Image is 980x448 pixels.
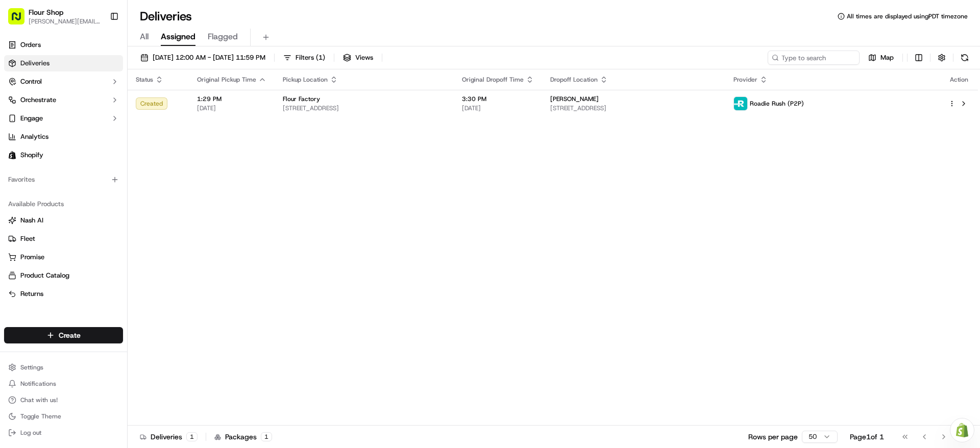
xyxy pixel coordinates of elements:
span: Flour Shop [29,7,63,17]
div: Packages [214,432,272,442]
span: Knowledge Base [20,228,78,238]
button: Filters(1) [279,51,330,65]
div: Start new chat [46,97,167,108]
button: Engage [4,110,123,127]
a: Orders [4,37,123,53]
span: Flagged [208,31,238,43]
a: Powered byPylon [72,253,124,261]
span: Promise [20,253,44,262]
span: Shopify [20,151,43,160]
span: Dropoff Location [550,76,598,84]
a: Nash AI [8,216,119,225]
button: Fleet [4,231,123,247]
a: Deliveries [4,55,123,71]
button: Returns [4,286,123,302]
img: 1736555255976-a54dd68f-1ca7-489b-9aae-adbdc363a1c4 [10,97,29,116]
span: Pickup Location [283,76,328,84]
input: Got a question? Start typing here... [27,66,184,77]
button: Settings [4,360,123,375]
a: Analytics [4,129,123,145]
div: Favorites [4,171,123,188]
span: Analytics [20,132,48,141]
button: Notifications [4,377,123,391]
div: 📗 [10,229,18,237]
button: See all [158,131,186,143]
img: Shopify logo [8,151,16,159]
span: Nash AI [20,216,43,225]
div: 1 [261,432,272,441]
img: Dianne Alexi Soriano [10,176,27,192]
span: Settings [20,363,43,371]
span: Status [136,76,153,84]
span: [PERSON_NAME][EMAIL_ADDRESS][DOMAIN_NAME] [29,17,102,26]
img: Nash [10,10,31,31]
span: [DATE] [143,186,164,194]
p: Welcome 👋 [10,41,186,57]
button: Start new chat [174,101,186,113]
span: Original Dropoff Time [462,76,524,84]
img: Regen Pajulas [10,148,27,165]
button: Orchestrate [4,92,123,108]
span: Deliveries [20,59,50,68]
span: Filters [296,53,325,62]
span: API Documentation [96,228,164,238]
img: 1736555255976-a54dd68f-1ca7-489b-9aae-adbdc363a1c4 [20,159,29,167]
button: Toggle Theme [4,409,123,424]
div: Available Products [4,196,123,212]
a: Returns [8,289,119,298]
span: Returns [20,289,43,298]
img: roadie-logo-v2.jpg [734,97,747,110]
span: Provider [733,76,757,84]
span: All [140,31,149,43]
span: Fleet [20,234,35,243]
button: Product Catalog [4,267,123,284]
div: Page 1 of 1 [850,432,884,442]
span: [DATE] 12:00 AM - [DATE] 11:59 PM [153,53,265,62]
div: Action [948,76,970,84]
img: 1738778727109-b901c2ba-d612-49f7-a14d-d897ce62d23f [21,97,40,116]
a: Promise [8,253,119,262]
span: Pylon [102,253,124,261]
button: Log out [4,426,123,440]
span: Toggle Theme [20,412,61,420]
span: • [137,186,141,194]
span: Flour Factory [283,95,320,103]
a: 💻API Documentation [82,224,168,242]
button: Nash AI [4,212,123,229]
button: Views [338,51,378,65]
span: [DATE] [462,104,534,112]
button: Refresh [958,51,972,65]
div: Past conversations [10,133,68,141]
span: Regen Pajulas [32,158,75,166]
button: Flour Shop[PERSON_NAME][EMAIL_ADDRESS][DOMAIN_NAME] [4,4,106,29]
span: • [77,158,80,166]
span: Views [355,53,373,62]
span: Create [59,330,81,340]
input: Type to search [768,51,860,65]
button: Chat with us! [4,393,123,407]
span: [PERSON_NAME] [PERSON_NAME] [32,186,135,194]
span: Log out [20,429,41,437]
span: Orders [20,40,41,49]
span: 1:29 PM [197,95,266,103]
span: [DATE] [82,158,103,166]
a: Shopify [4,147,123,163]
h1: Deliveries [140,8,192,24]
span: All times are displayed using PDT timezone [847,12,968,20]
img: 1736555255976-a54dd68f-1ca7-489b-9aae-adbdc363a1c4 [20,186,29,194]
span: Assigned [161,31,195,43]
span: Control [20,77,42,86]
div: Deliveries [140,432,198,442]
div: 💻 [86,229,94,237]
span: Product Catalog [20,271,69,280]
p: Rows per page [748,432,798,442]
span: ( 1 ) [316,53,325,62]
span: [STREET_ADDRESS] [550,104,717,112]
button: Create [4,327,123,343]
span: [PERSON_NAME] [550,95,599,103]
span: [STREET_ADDRESS] [283,104,446,112]
span: Orchestrate [20,95,56,105]
button: Map [864,51,898,65]
span: Notifications [20,380,56,388]
span: Map [880,53,894,62]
